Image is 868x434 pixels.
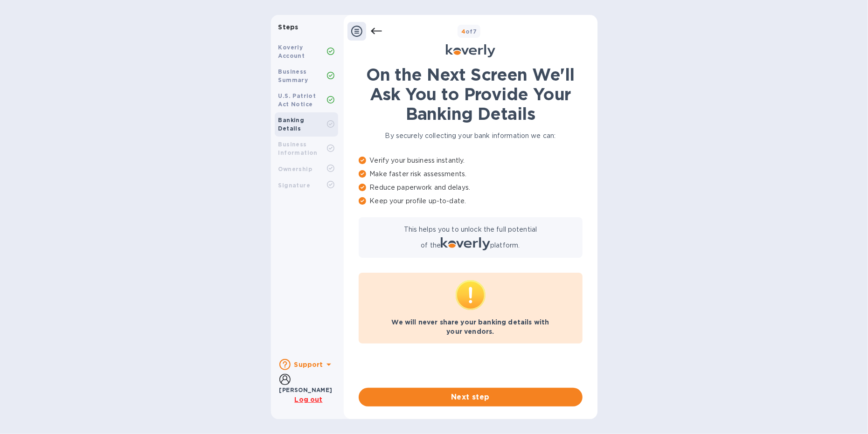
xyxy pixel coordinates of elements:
[359,196,583,206] p: Keep your profile up-to-date.
[278,68,308,83] b: Business Summary
[278,23,299,31] b: Steps
[366,392,575,403] span: Next step
[359,65,583,124] h1: On the Next Screen We'll Ask You to Provide Your Banking Details
[279,386,333,393] b: [PERSON_NAME]
[421,237,520,250] p: of the platform.
[278,182,311,189] b: Signature
[461,28,477,35] b: of 7
[359,169,583,179] p: Make faster risk assessments.
[359,156,583,165] p: Verify your business instantly.
[278,165,312,172] b: Ownership
[278,117,305,132] b: Banking Details
[278,44,305,59] b: Koverly Account
[366,317,575,336] p: We will never share your banking details with your vendors.
[461,28,465,35] span: 4
[294,361,323,368] b: Support
[294,396,322,403] u: Log out
[404,225,537,234] p: This helps you to unlock the full potential
[278,141,318,156] b: Business Information
[359,388,583,406] button: Next step
[278,92,316,108] b: U.S. Patriot Act Notice
[359,183,583,193] p: Reduce paperwork and delays.
[359,131,583,141] p: By securely collecting your bank information we can:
